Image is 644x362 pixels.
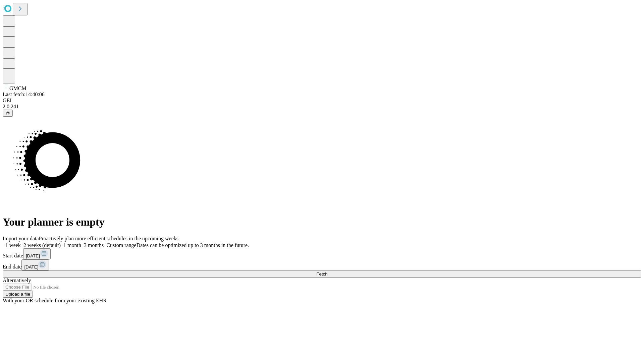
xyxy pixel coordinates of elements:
[39,236,180,241] span: Proactively plan more efficient schedules in the upcoming weeks.
[63,242,81,248] span: 1 month
[21,259,49,270] button: [DATE]
[3,270,641,278] button: Fetch
[3,278,31,283] span: Alternatively
[9,85,26,91] span: GMCM
[3,216,641,228] h1: Your planner is empty
[137,242,249,248] span: Dates can be optimized up to 3 months in the future.
[23,248,51,259] button: [DATE]
[5,111,10,116] span: @
[316,271,327,277] span: Fetch
[3,92,45,97] span: Last fetch: 14:40:06
[84,242,104,248] span: 3 months
[3,110,13,117] button: @
[24,264,38,269] span: [DATE]
[3,248,641,259] div: Start date
[3,259,641,270] div: End date
[5,242,21,248] span: 1 week
[3,98,641,104] div: GEI
[23,242,61,248] span: 2 weeks (default)
[26,253,40,258] span: [DATE]
[3,298,107,303] span: With your OR schedule from your existing EHR
[3,104,641,110] div: 2.0.241
[3,236,39,241] span: Import your data
[3,291,33,298] button: Upload a file
[106,242,136,248] span: Custom range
